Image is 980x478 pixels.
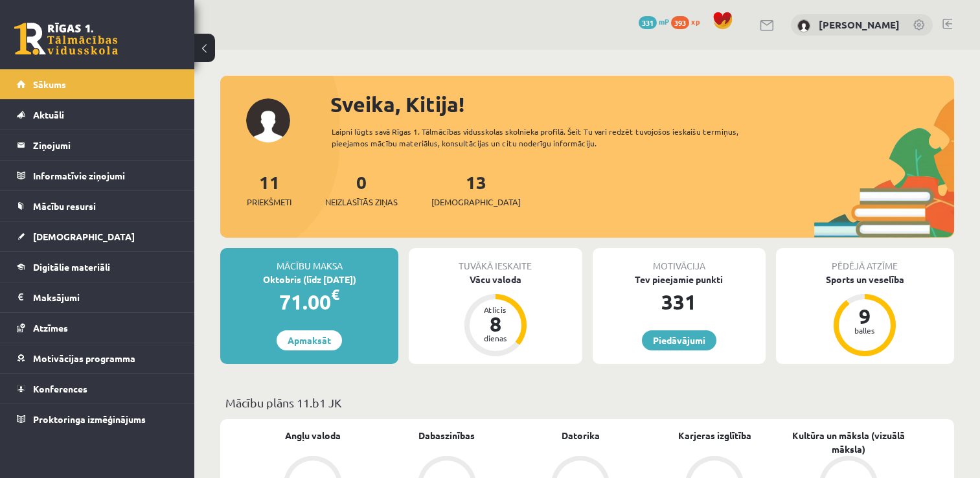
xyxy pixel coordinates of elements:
a: Proktoringa izmēģinājums [17,404,178,434]
a: Maksājumi [17,282,178,312]
span: Digitālie materiāli [33,261,110,273]
a: Karjeras izglītība [678,429,751,442]
span: 393 [671,16,689,29]
a: Aktuāli [17,100,178,130]
div: 331 [593,286,766,317]
a: Motivācijas programma [17,343,178,373]
div: Oktobris (līdz [DATE]) [220,273,398,286]
legend: Ziņojumi [33,130,178,160]
a: [PERSON_NAME] [819,18,900,31]
a: Piedāvājumi [642,330,716,350]
legend: Informatīvie ziņojumi [33,161,178,190]
a: Sākums [17,69,178,99]
div: Mācību maksa [220,248,398,273]
div: Laipni lūgts savā Rīgas 1. Tālmācības vidusskolas skolnieka profilā. Šeit Tu vari redzēt tuvojošo... [332,126,772,149]
a: Ziņojumi [17,130,178,160]
a: Datorika [562,429,600,442]
span: Motivācijas programma [33,352,135,364]
a: 331 mP [639,16,669,27]
p: Mācību plāns 11.b1 JK [225,394,949,411]
a: 393 xp [671,16,706,27]
span: Neizlasītās ziņas [325,196,398,209]
a: Kultūra un māksla (vizuālā māksla) [781,429,915,456]
legend: Maksājumi [33,282,178,312]
a: 13[DEMOGRAPHIC_DATA] [431,170,521,209]
div: balles [845,326,884,334]
a: 11Priekšmeti [247,170,291,209]
span: € [331,285,339,304]
div: Atlicis [476,306,515,313]
a: [DEMOGRAPHIC_DATA] [17,222,178,251]
a: Rīgas 1. Tālmācības vidusskola [14,23,118,55]
span: Mācību resursi [33,200,96,212]
span: Priekšmeti [247,196,291,209]
div: Sveika, Kitija! [330,89,954,120]
a: Vācu valoda Atlicis 8 dienas [409,273,582,358]
span: Sākums [33,78,66,90]
span: 331 [639,16,657,29]
a: Apmaksāt [277,330,342,350]
span: mP [659,16,669,27]
span: [DEMOGRAPHIC_DATA] [33,231,135,242]
span: Proktoringa izmēģinājums [33,413,146,425]
div: Tev pieejamie punkti [593,273,766,286]
a: 0Neizlasītās ziņas [325,170,398,209]
span: Aktuāli [33,109,64,120]
div: Vācu valoda [409,273,582,286]
div: Motivācija [593,248,766,273]
span: Konferences [33,383,87,394]
span: Atzīmes [33,322,68,334]
a: Informatīvie ziņojumi [17,161,178,190]
span: [DEMOGRAPHIC_DATA] [431,196,521,209]
span: xp [691,16,700,27]
div: Tuvākā ieskaite [409,248,582,273]
a: Angļu valoda [285,429,341,442]
div: 71.00 [220,286,398,317]
div: Sports un veselība [776,273,954,286]
a: Mācību resursi [17,191,178,221]
a: Sports un veselība 9 balles [776,273,954,358]
div: 9 [845,306,884,326]
div: dienas [476,334,515,342]
div: 8 [476,313,515,334]
img: Kitija Borkovska [797,19,810,32]
a: Konferences [17,374,178,404]
div: Pēdējā atzīme [776,248,954,273]
a: Atzīmes [17,313,178,343]
a: Dabaszinības [418,429,475,442]
a: Digitālie materiāli [17,252,178,282]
